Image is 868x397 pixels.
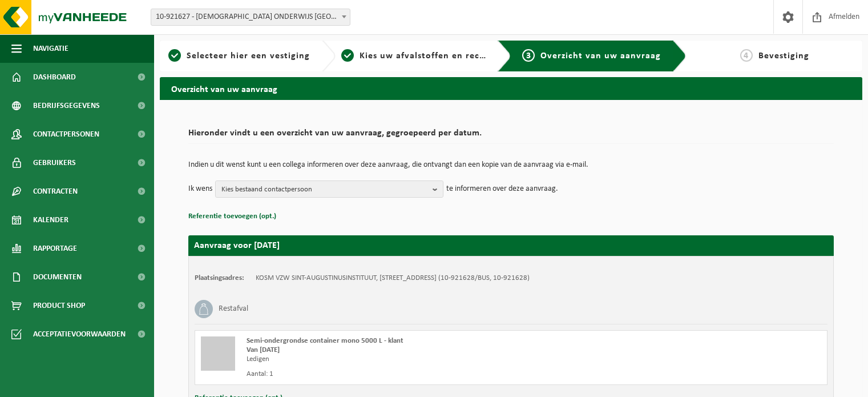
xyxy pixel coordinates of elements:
[522,49,535,62] span: 3
[221,181,428,198] span: Kies bestaand contactpersoon
[188,181,212,198] p: Ik wens
[33,291,85,320] span: Product Shop
[33,320,126,348] span: Acceptatievoorwaarden
[194,241,280,250] strong: Aanvraag voor [DATE]
[247,355,557,364] div: Ledigen
[188,161,834,169] p: Indien u dit wenst kunt u een collega informeren over deze aanvraag, die ontvangt dan een kopie v...
[195,274,244,282] strong: Plaatsingsadres:
[33,263,82,291] span: Documenten
[341,49,354,62] span: 2
[33,149,76,177] span: Gebruikers
[247,370,557,379] div: Aantal: 1
[360,51,516,61] span: Kies uw afvalstoffen en recipiënten
[33,34,68,63] span: Navigatie
[168,49,181,62] span: 1
[219,300,248,318] h3: Restafval
[540,51,661,61] span: Overzicht van uw aanvraag
[187,51,310,61] span: Selecteer hier een vestiging
[256,274,530,283] td: KOSM VZW SINT-AUGUSTINUSINSTITUUT, [STREET_ADDRESS] (10-921628/BUS, 10-921628)
[341,49,488,63] a: 2Kies uw afvalstoffen en recipiënten
[188,209,276,224] button: Referentie toevoegen (opt.)
[151,9,350,26] span: 10-921627 - KATHOLIEK ONDERWIJS SINT-MICHIEL BOCHOLT-BREE-PEER - BREE
[247,346,280,354] strong: Van [DATE]
[758,51,809,61] span: Bevestiging
[33,120,99,149] span: Contactpersonen
[188,129,834,144] h2: Hieronder vindt u een overzicht van uw aanvraag, gegroepeerd per datum.
[33,91,100,120] span: Bedrijfsgegevens
[160,77,862,99] h2: Overzicht van uw aanvraag
[33,234,77,263] span: Rapportage
[165,49,313,63] a: 1Selecteer hier een vestiging
[151,9,350,25] span: 10-921627 - KATHOLIEK ONDERWIJS SINT-MICHIEL BOCHOLT-BREE-PEER - BREE
[247,337,403,344] span: Semi-ondergrondse container mono 5000 L - klant
[33,63,76,91] span: Dashboard
[33,177,78,206] span: Contracten
[215,181,443,198] button: Kies bestaand contactpersoon
[740,49,753,62] span: 4
[446,181,558,198] p: te informeren over deze aanvraag.
[33,206,68,234] span: Kalender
